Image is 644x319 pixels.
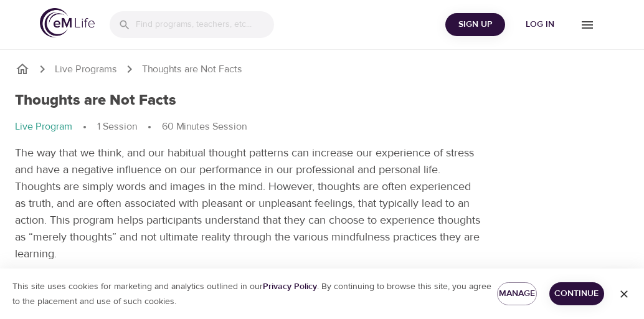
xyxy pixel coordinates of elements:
[570,7,604,42] button: menu
[15,62,629,77] nav: breadcrumb
[40,8,95,37] img: logo
[510,13,570,36] button: Log in
[15,145,482,262] p: The way that we think, and our habitual thought patterns can increase our experience of stress an...
[445,13,505,36] button: Sign Up
[549,282,604,305] button: Continue
[142,62,242,77] p: Thoughts are Not Facts
[507,286,527,302] span: Manage
[559,286,594,302] span: Continue
[15,120,72,134] p: Live Program
[162,120,247,134] p: 60 Minutes Session
[263,281,317,292] a: Privacy Policy
[515,17,565,32] span: Log in
[55,62,117,77] a: Live Programs
[15,120,629,135] nav: breadcrumb
[450,17,500,32] span: Sign Up
[497,282,537,305] button: Manage
[97,120,137,134] p: 1 Session
[15,92,176,110] h1: Thoughts are Not Facts
[136,11,274,38] input: Find programs, teachers, etc...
